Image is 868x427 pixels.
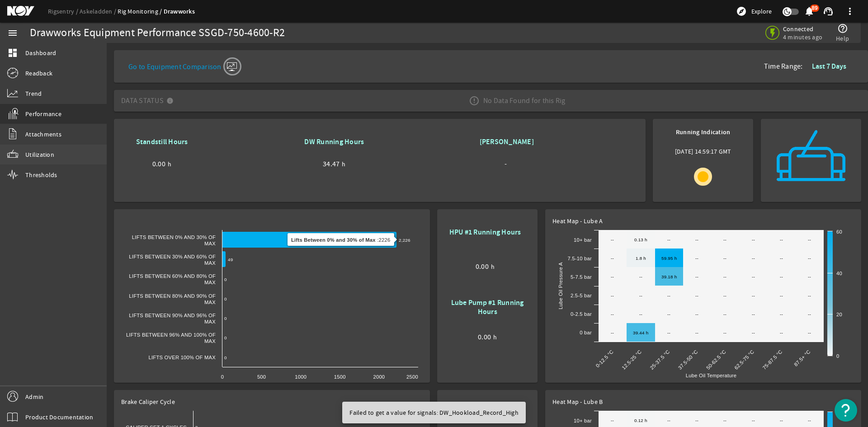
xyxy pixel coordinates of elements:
[639,312,642,317] text: --
[304,137,364,146] b: DW Running Hours
[48,7,80,15] a: Rigsentry
[136,137,188,146] b: Standstill Hours
[808,274,811,279] text: --
[764,58,861,75] div: Time Range:
[836,229,842,235] text: 60
[780,418,783,423] text: --
[761,349,783,371] text: 75-87.5 °C
[804,7,814,16] button: 89
[695,256,698,261] text: --
[752,312,755,317] text: --
[634,418,647,423] text: 0.12 h
[836,271,842,276] text: 40
[149,355,216,360] text: Lifts Over 100% of Max
[808,418,811,423] text: --
[812,61,846,71] b: Last 7 Days
[462,88,573,113] div: No Data Found for this Rig
[649,349,670,371] text: 25-37.5 °C
[451,298,524,316] b: Lube Pump #1 Running Hours
[611,237,614,242] text: --
[342,160,345,169] span: h
[723,256,726,261] text: --
[639,274,642,279] text: --
[126,332,216,344] text: Lifts Between 96% and 100% of Max
[25,48,56,57] span: Dashboard
[129,313,216,324] text: Lifts Between 90% and 96% of Max
[118,7,163,15] a: Rig Monitoring
[571,274,592,280] text: 5-7.5 bar
[129,293,216,305] text: Lifts Between 80% and 90% of Max
[667,330,670,335] text: --
[505,160,507,169] span: -
[695,418,698,423] text: --
[732,4,775,19] button: Explore
[793,349,811,367] text: 87.5+ °C
[224,296,227,301] text: 0
[836,353,839,359] text: 0
[25,89,42,98] span: Trend
[80,7,118,15] a: Askeladden
[705,349,727,371] text: 50-62.5 °C
[677,349,699,371] text: 37.5-50 °C
[636,256,646,261] text: 1.8 h
[723,312,726,317] text: --
[723,418,726,423] text: --
[334,374,346,380] text: 1500
[30,28,285,38] div: Drawworks Equipment Performance SSGD-750-4600-R2
[7,28,18,38] mat-icon: menu
[805,58,854,75] button: Last 7 Days
[224,335,227,340] text: 0
[478,333,491,342] span: 0.00
[780,237,783,242] text: --
[611,312,614,317] text: --
[808,293,811,298] text: --
[752,256,755,261] text: --
[733,349,755,371] text: 62.5-75 °C
[571,311,592,317] text: 0-2.5 bar
[221,374,224,380] text: 0
[752,330,755,335] text: --
[667,237,670,242] text: --
[695,330,698,335] text: --
[752,418,755,423] text: --
[667,312,670,317] text: --
[25,109,61,118] span: Performance
[752,237,755,242] text: --
[449,227,521,237] b: HPU #1 Running Hours
[224,355,227,360] text: 0
[480,137,534,146] b: [PERSON_NAME]
[751,7,772,16] span: Explore
[25,392,43,401] span: Admin
[406,374,418,380] text: 2500
[667,418,670,423] text: --
[552,398,603,406] span: Heat Map - Lube B
[574,237,592,243] text: 10+ bar
[686,373,736,378] text: Lube Oil Temperature
[493,333,497,342] span: h
[121,88,177,113] mat-panel-title: Data Status
[667,293,670,298] text: --
[836,34,849,43] span: Help
[25,413,93,422] span: Product Documentation
[723,237,726,242] text: --
[675,147,731,159] span: [DATE] 14:59:17 GMT
[634,237,647,242] text: 0.13 h
[323,160,340,169] span: 34.47
[152,160,165,169] span: 0.00
[621,349,642,371] text: 12.5-25 °C
[676,128,731,136] b: Running Indication
[25,130,61,139] span: Attachments
[168,160,171,169] span: h
[808,256,811,261] text: --
[257,374,266,380] text: 500
[373,374,385,380] text: 2000
[224,277,227,282] text: 0
[580,330,592,335] text: 0 bar
[639,293,642,298] text: --
[128,56,240,74] a: Go to Equipment Comparison
[723,330,726,335] text: --
[476,262,489,271] span: 0.00
[835,399,857,422] button: Open Resource Center
[611,256,614,261] text: --
[723,274,726,279] text: --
